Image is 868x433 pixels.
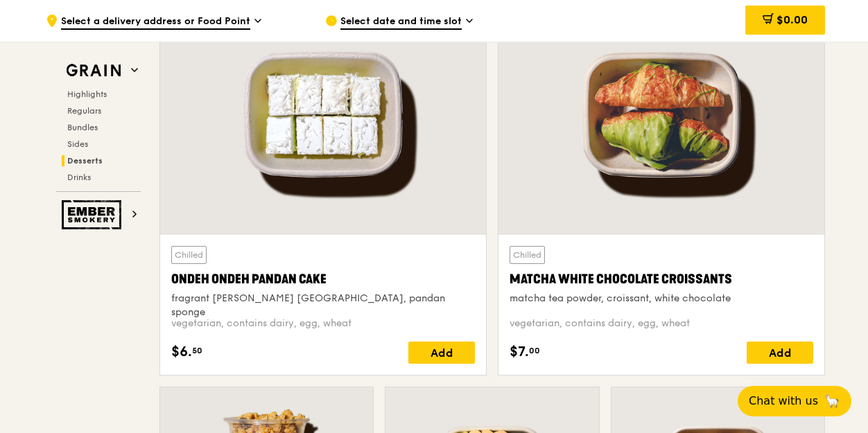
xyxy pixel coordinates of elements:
div: Chilled [171,246,207,264]
div: fragrant [PERSON_NAME] [GEOGRAPHIC_DATA], pandan sponge [171,292,475,319]
span: Select a delivery address or Food Point [61,15,250,30]
div: Add [747,342,813,364]
div: vegetarian, contains dairy, egg, wheat [171,317,475,330]
div: vegetarian, contains dairy, egg, wheat [510,317,813,330]
span: 🦙 [824,393,840,409]
span: $7. [510,342,529,362]
span: $0.00 [776,13,808,26]
div: Chilled [510,246,545,264]
button: Chat with us🦙 [738,386,851,416]
span: Drinks [67,173,91,182]
img: Grain web logo [62,58,125,83]
span: Highlights [67,89,107,99]
div: Ondeh Ondeh Pandan Cake [171,269,475,289]
span: Sides [67,139,88,149]
img: Ember Smokery web logo [62,200,125,229]
div: matcha tea powder, croissant, white chocolate [510,292,813,306]
span: 00 [529,345,540,356]
span: Chat with us [749,393,818,409]
div: Matcha White Chocolate Croissants [510,269,813,289]
span: Desserts [67,156,103,166]
span: Regulars [67,106,101,116]
span: $6. [171,342,192,362]
span: Select date and time slot [340,15,462,30]
div: Add [408,342,475,364]
span: Bundles [67,123,98,132]
span: 50 [192,345,202,356]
